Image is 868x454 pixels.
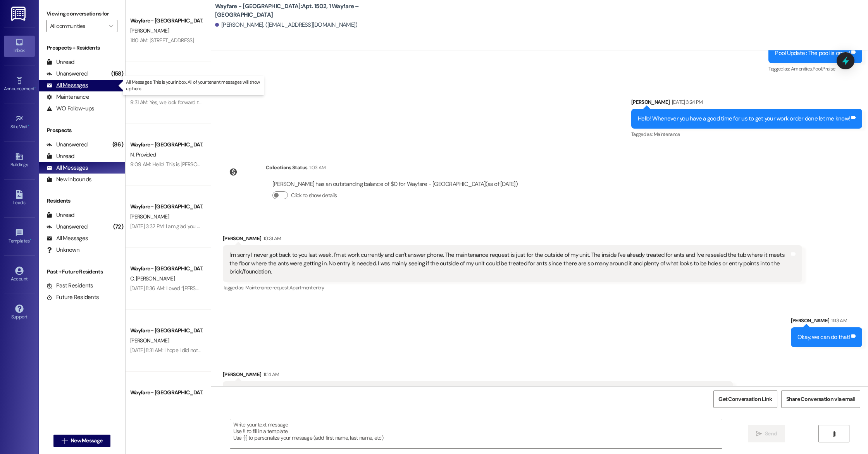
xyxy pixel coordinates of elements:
div: [DATE] 3:32 PM: I am glad you enjoyed your time on property! Please do not hesitate to reach out ... [130,223,409,230]
div: Prospects [39,126,125,134]
div: All Messages [46,234,88,242]
div: (158) [109,68,125,80]
span: Maintenance [654,131,680,138]
span: Maintenance request , [245,284,289,291]
div: [PERSON_NAME] [631,98,862,109]
span: • [30,237,31,242]
div: Hello! Whenever you have a good time for us to get your work order done let me know! [638,115,850,123]
label: Viewing conversations for [46,8,117,20]
div: Wayfare - [GEOGRAPHIC_DATA] [130,327,202,335]
div: 11:13 AM [829,316,847,325]
span: N. Provided [130,151,156,158]
div: Unknown [46,246,79,254]
div: [PERSON_NAME] has an outstanding balance of $0 for Wayfare - [GEOGRAPHIC_DATA] (as of [DATE]) [272,180,518,188]
div: Unanswered [46,223,88,231]
label: Click to show details [291,191,337,199]
div: 11:14 AM [262,370,279,378]
div: [DATE] 11:31 AM: I hope I did not miss you coming through the office for your 11am tour! Would yo... [130,347,543,354]
i:  [109,23,113,29]
a: Leads [4,188,35,209]
div: Wayfare - [GEOGRAPHIC_DATA] [130,203,202,211]
div: [DATE] 11:36 AM: Loved “[PERSON_NAME] (Wayfare - [GEOGRAPHIC_DATA]): I am sorry to hear that life... [130,285,704,292]
b: Wayfare - [GEOGRAPHIC_DATA]: Apt. 1502, 1 Wayfare – [GEOGRAPHIC_DATA] [215,2,370,19]
img: ResiDesk Logo [11,7,27,21]
span: Send [765,430,777,438]
button: Share Conversation via email [781,390,860,408]
div: Unread [46,211,74,219]
button: Get Conversation Link [713,390,777,408]
a: Account [4,264,35,285]
div: 9:31 AM: Yes, we look forward to having you in our office at 11am [DATE][DATE]! Please do not hes... [130,99,452,106]
div: [PERSON_NAME] [791,316,862,327]
div: Tagged as: [223,282,803,293]
input: All communities [50,20,105,32]
div: Unanswered [46,70,88,78]
div: Wayfare - [GEOGRAPHIC_DATA] [130,389,202,397]
span: C. [PERSON_NAME] [130,275,175,282]
div: WO Follow-ups [46,105,94,113]
i:  [756,431,762,437]
span: Praise [822,65,835,72]
span: [PERSON_NAME] [130,337,169,344]
div: Collections Status [266,163,307,172]
a: Templates • [4,226,35,247]
div: Past + Future Residents [39,268,125,276]
div: [PERSON_NAME] [223,370,733,381]
span: Amenities , [791,65,813,72]
div: Tagged as: [631,129,862,140]
div: Pool Update : The pool is open! [775,49,850,57]
div: 11:10 AM: [STREET_ADDRESS] [130,37,194,44]
a: Site Visit • [4,112,35,133]
div: Unanswered [46,141,88,149]
div: (72) [111,221,125,233]
div: Maintenance [46,93,89,101]
a: Support [4,302,35,323]
div: Future Residents [46,293,99,301]
div: All Messages [46,164,88,172]
p: All Messages: This is your inbox. All of your tenant messages will show up here. [126,79,261,92]
div: Okay, we can do that! [797,333,850,341]
div: Prospects + Residents [39,44,125,52]
div: 1:03 AM [307,163,325,172]
span: Pool , [813,65,823,72]
a: Buildings [4,150,35,171]
span: [PERSON_NAME] [130,213,169,220]
span: Apartment entry [289,284,324,291]
button: Send [748,425,785,442]
i:  [831,431,837,437]
div: 10:31 AM [262,234,281,242]
span: New Message [71,437,102,445]
span: Get Conversation Link [718,395,772,403]
span: [PERSON_NAME] [130,399,169,406]
span: • [34,85,36,90]
div: [PERSON_NAME]. ([EMAIL_ADDRESS][DOMAIN_NAME]) [215,21,358,29]
div: Unread [46,58,74,66]
div: Wayfare - [GEOGRAPHIC_DATA] [130,265,202,273]
div: [DATE] 3:24 PM [670,98,703,106]
div: Wayfare - [GEOGRAPHIC_DATA] [130,141,202,149]
div: Past Residents [46,282,93,290]
button: New Message [53,435,111,447]
div: Residents [39,197,125,205]
div: (86) [110,139,125,151]
div: I'm sorry I never got back to you last week. I'm at work currently and can't answer phone. The ma... [229,251,790,276]
i:  [62,438,67,444]
span: [PERSON_NAME] [130,89,169,96]
div: [PERSON_NAME] [223,234,803,245]
span: Share Conversation via email [786,395,855,403]
span: • [28,123,29,128]
span: [PERSON_NAME] [130,27,169,34]
div: Tagged as: [768,63,862,74]
div: Unread [46,152,74,160]
div: 9:09 AM: Hello! This is [PERSON_NAME] with Wayfare [GEOGRAPHIC_DATA] Apartments. I was just reach... [130,161,694,168]
a: Inbox [4,36,35,57]
div: Wayfare - [GEOGRAPHIC_DATA] [130,17,202,25]
div: All Messages [46,81,88,89]
div: New Inbounds [46,175,91,184]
